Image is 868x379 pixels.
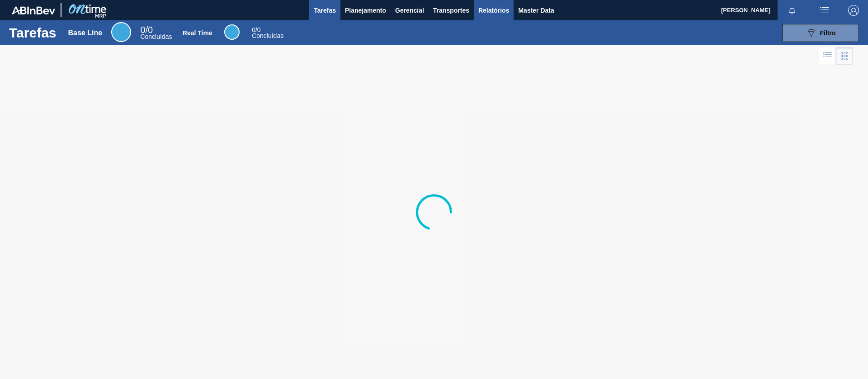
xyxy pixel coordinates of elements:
span: Tarefas [314,5,336,16]
div: Base Line [68,29,103,37]
div: Base Line [111,22,131,42]
span: Planejamento [345,5,386,16]
span: / 0 [252,26,260,33]
span: / 0 [140,25,153,35]
span: Concluídas [252,32,283,39]
span: Gerencial [395,5,424,16]
img: TNhmsLtSVTkK8tSr43FrP2fwEKptu5GPRR3wAAAABJRU5ErkJggg== [12,6,55,14]
button: Notificações [778,4,807,17]
span: 0 [252,26,255,33]
button: Filtro [782,24,859,42]
span: Concluídas [140,33,172,40]
span: Relatórios [478,5,509,16]
div: Real Time [183,29,212,37]
img: Logout [848,5,859,16]
span: Master Data [518,5,554,16]
div: Real Time [224,24,240,40]
span: Transportes [433,5,469,16]
div: Real Time [252,27,283,39]
span: 0 [140,25,145,35]
img: userActions [819,5,830,16]
span: Filtro [820,29,836,37]
div: Base Line [140,26,172,40]
h1: Tarefas [9,28,57,38]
